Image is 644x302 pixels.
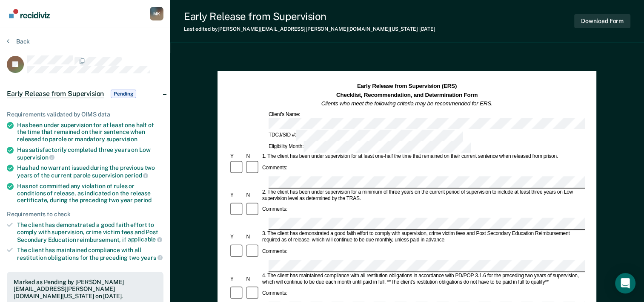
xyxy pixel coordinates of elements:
div: Comments: [261,165,289,171]
div: Eligibility Month: [267,141,472,153]
div: The client has maintained compliance with all restitution obligations for the preceding two [17,247,163,261]
span: supervision [106,136,137,142]
div: Y [229,192,245,198]
em: Clients who meet the following criteria may be recommended for ERS. [321,100,493,107]
div: 4. The client has maintained compliance with all restitution obligations in accordance with PD/PO... [261,273,585,285]
div: Y [229,276,245,282]
div: Has satisfactorily completed three years on Low [17,146,163,161]
div: 2. The client has been under supervision for a minimum of three years on the current period of su... [261,189,585,202]
button: Back [7,38,30,45]
div: The client has demonstrated a good faith effort to comply with supervision, crime victim fees and... [17,221,163,243]
div: N [245,154,261,160]
div: Requirements validated by OIMS data [7,111,163,118]
div: Has been under supervision for at least one half of the time that remained on their sentence when... [17,122,163,143]
div: N [245,234,261,240]
div: Y [229,154,245,160]
div: N [245,276,261,282]
span: supervision [17,154,54,161]
div: Marked as Pending by [PERSON_NAME][EMAIL_ADDRESS][PERSON_NAME][DOMAIN_NAME][US_STATE] on [DATE]. [14,279,157,300]
div: Requirements to check [7,211,163,218]
div: Has had no warrant issued during the previous two years of the current parole supervision [17,164,163,179]
div: Y [229,234,245,240]
span: [DATE] [419,26,435,32]
div: Has not committed any violation of rules or conditions of release, as indicated on the release ce... [17,183,163,204]
div: 3. The client has demonstrated a good faith effort to comply with supervision, crime victim fees ... [261,231,585,244]
div: TDCJ/SID #: [267,130,464,142]
button: Download Form [574,14,630,28]
strong: Checklist, Recommendation, and Determination Form [336,92,478,98]
div: 1. The client has been under supervision for at least one-half the time that remained on their cu... [261,154,585,160]
span: Pending [111,90,136,98]
div: N [245,192,261,198]
div: Open Intercom Messenger [615,273,635,293]
span: years [141,254,163,261]
img: Recidiviz [9,9,50,18]
div: M K [150,7,163,20]
span: applicable [128,236,162,243]
span: Early Release from Supervision [7,90,104,98]
strong: Early Release from Supervision (ERS) [357,83,457,90]
div: Early Release from Supervision [184,10,435,23]
div: Last edited by [PERSON_NAME][EMAIL_ADDRESS][PERSON_NAME][DOMAIN_NAME][US_STATE] [184,26,435,32]
div: Comments: [261,206,289,213]
button: Profile dropdown button [150,7,163,20]
div: Comments: [261,290,289,297]
div: Comments: [261,248,289,255]
span: period [124,172,148,179]
span: period [134,197,152,203]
